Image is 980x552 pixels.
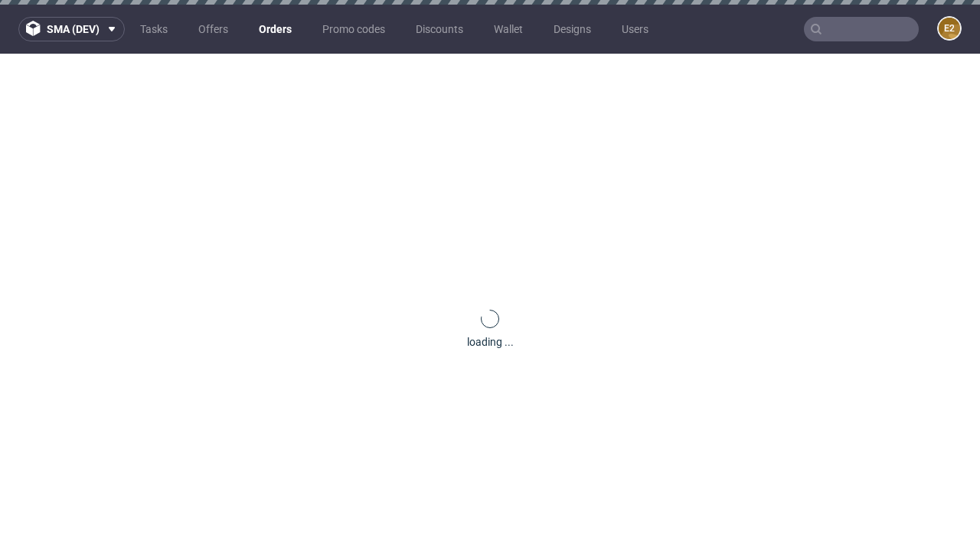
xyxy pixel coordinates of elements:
a: Discounts [407,17,472,41]
figcaption: e2 [939,18,960,39]
button: sma (dev) [18,17,125,41]
a: Designs [544,17,600,41]
a: Users [612,17,658,41]
a: Wallet [485,17,532,41]
a: Tasks [131,17,177,41]
a: Promo codes [313,17,394,41]
div: loading ... [467,334,514,350]
a: Orders [250,17,301,41]
a: Offers [189,17,237,41]
span: sma (dev) [47,24,100,34]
